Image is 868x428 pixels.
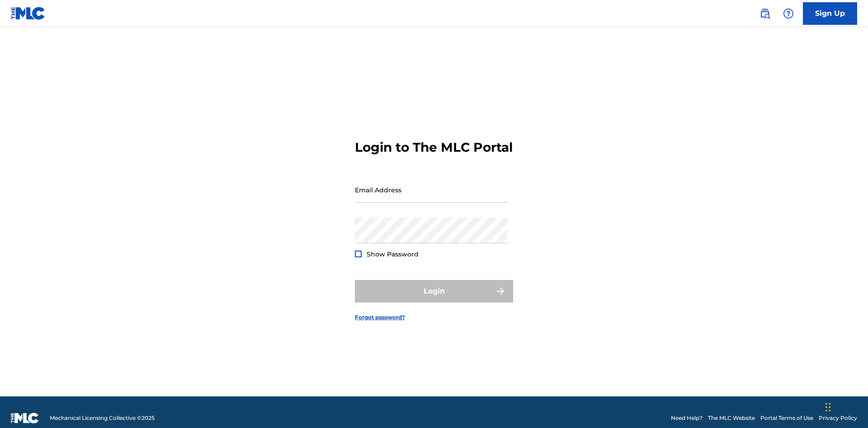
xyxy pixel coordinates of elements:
[367,250,419,258] span: Show Password
[819,414,857,422] a: Privacy Policy
[823,385,868,428] iframe: Chat Widget
[803,2,857,25] a: Sign Up
[760,414,813,422] a: Portal Terms of Use
[783,8,794,19] img: help
[11,413,39,423] img: logo
[671,414,703,422] a: Need Help?
[11,7,46,20] img: MLC Logo
[708,414,755,422] a: The MLC Website
[50,414,155,422] span: Mechanical Licensing Collective © 2025
[355,140,513,155] h3: Login to The MLC Portal
[826,394,831,421] div: Drag
[779,5,797,23] div: Help
[756,5,774,23] a: Public Search
[355,313,405,321] a: Forgot password?
[759,8,770,19] img: search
